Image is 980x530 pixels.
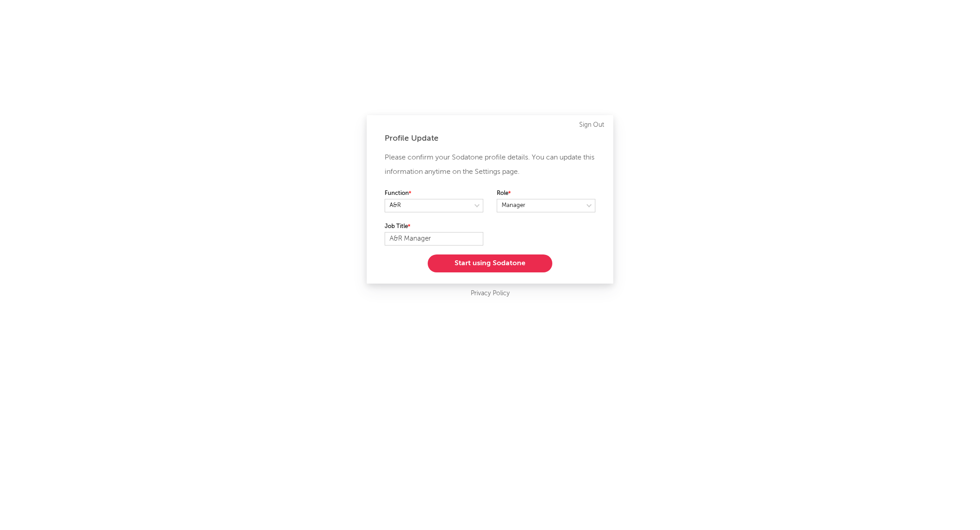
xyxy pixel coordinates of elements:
label: Role [497,188,595,199]
button: Start using Sodatone [428,254,552,272]
div: Profile Update [385,133,595,144]
a: Privacy Policy [471,288,510,299]
label: Job Title [385,221,483,232]
p: Please confirm your Sodatone profile details. You can update this information anytime on the Sett... [385,151,595,179]
label: Function [385,188,483,199]
a: Sign Out [579,120,604,130]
